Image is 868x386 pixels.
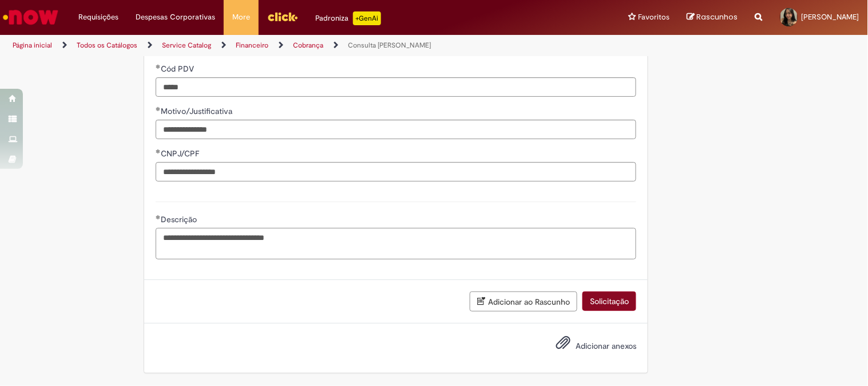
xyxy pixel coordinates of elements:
[78,11,118,23] span: Requisições
[156,162,636,182] input: CNPJ/CPF
[553,332,573,359] button: Adicionar anexos
[161,106,235,116] span: Motivo/Justificativa
[687,12,738,23] a: Rascunhos
[156,107,161,111] span: Obrigatório Preenchido
[236,41,268,50] a: Financeiro
[161,148,201,159] span: CNPJ/CPF
[161,214,199,224] span: Descrição
[353,11,381,25] p: +GenAi
[9,35,570,56] ul: Trilhas de página
[315,11,381,25] div: Padroniza
[1,6,60,29] img: ServiceNow
[77,41,137,50] a: Todos os Catálogos
[232,11,250,23] span: More
[13,41,52,50] a: Página inicial
[156,228,636,259] textarea: Descrição
[162,41,211,50] a: Service Catalog
[136,11,215,23] span: Despesas Corporativas
[293,41,323,50] a: Cobrança
[576,341,636,351] span: Adicionar anexos
[156,149,161,153] span: Obrigatório Preenchido
[156,215,161,219] span: Obrigatório Preenchido
[802,12,859,22] span: [PERSON_NAME]
[161,64,196,74] span: Cód PDV
[156,64,161,69] span: Obrigatório Preenchido
[267,8,298,25] img: click_logo_yellow_360x200.png
[582,292,636,311] button: Solicitação
[470,292,577,312] button: Adicionar ao Rascunho
[348,41,431,50] a: Consulta [PERSON_NAME]
[156,120,636,139] input: Motivo/Justificativa
[639,11,670,23] span: Favoritos
[156,77,636,97] input: Cód PDV
[697,11,738,22] span: Rascunhos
